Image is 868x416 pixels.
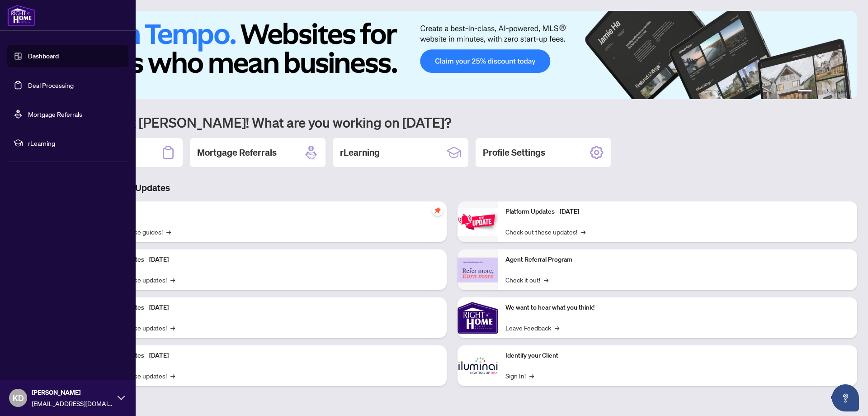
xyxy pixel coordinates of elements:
[95,351,439,361] p: Platform Updates - [DATE]
[505,207,850,217] p: Platform Updates - [DATE]
[505,323,559,333] a: Leave Feedback→
[170,371,175,381] span: →
[47,182,857,194] h3: Brokerage & Industry Updates
[830,90,834,94] button: 4
[483,146,545,159] h2: Profile Settings
[28,81,74,89] a: Deal Processing
[458,297,498,338] img: We want to hear what you think!
[95,255,439,265] p: Platform Updates - [DATE]
[505,303,850,313] p: We want to hear what you think!
[47,114,857,131] h1: Welcome back [PERSON_NAME]! What are you working on [DATE]?
[32,387,113,397] span: [PERSON_NAME]
[544,275,548,285] span: →
[32,398,113,408] span: [EMAIL_ADDRESS][DOMAIN_NAME]
[581,227,585,237] span: →
[505,351,850,361] p: Identify your Client
[837,90,841,94] button: 5
[166,227,171,237] span: →
[505,371,534,381] a: Sign In!→
[505,227,585,237] a: Check out these updates!→
[505,255,850,265] p: Agent Referral Program
[432,205,443,216] span: pushpin
[340,146,380,159] h2: rLearning
[7,5,35,26] img: logo
[458,345,498,386] img: Identify your Client
[95,207,439,217] p: Self-Help
[13,392,24,404] span: KD
[28,52,59,60] a: Dashboard
[797,90,812,94] button: 1
[555,323,559,333] span: →
[823,90,826,94] button: 3
[505,275,548,285] a: Check it out!→
[47,11,857,99] img: Slide 0
[458,208,498,236] img: Platform Updates - June 23, 2025
[529,371,534,381] span: →
[458,258,498,282] img: Agent Referral Program
[197,146,277,159] h2: Mortgage Referrals
[170,323,175,333] span: →
[844,90,848,94] button: 6
[28,138,122,148] span: rLearning
[95,303,439,313] p: Platform Updates - [DATE]
[832,384,859,411] button: Open asap
[170,275,175,285] span: →
[28,110,82,118] a: Mortgage Referrals
[816,90,819,94] button: 2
